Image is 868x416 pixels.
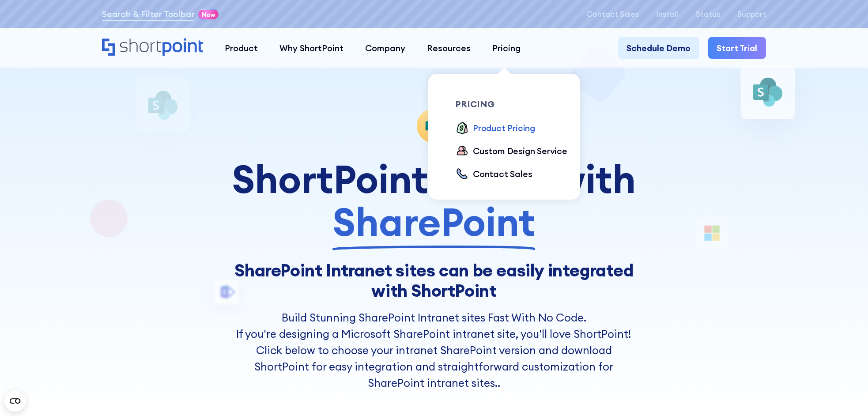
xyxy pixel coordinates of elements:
a: Contact Sales [586,10,639,19]
p: If you're designing a Microsoft SharePoint intranet site, you'll love ShortPoint! Click below to ... [230,326,638,391]
div: Why ShortPoint [279,42,343,54]
a: Install [656,10,678,19]
div: pricing [456,100,577,109]
div: ShortPoint works with [230,158,638,244]
a: Status [696,10,720,19]
a: Search & Filter Toolbar [102,8,194,20]
div: Contact Sales [473,167,532,180]
a: Schedule Demo [618,37,699,59]
div: Pricing [492,42,521,54]
button: Open CMP widget [4,390,26,412]
span: SharePoint [332,200,536,243]
a: Home [102,38,203,57]
a: Product Pricing [456,121,535,136]
div: Resources [427,42,471,54]
a: Start Trial [708,37,766,59]
a: Product [214,37,268,59]
a: Resources [416,37,481,59]
h2: Build Stunning SharePoint Intranet sites Fast With No Code. [230,310,638,326]
a: Custom Design Service [456,144,567,159]
div: Product Pricing [473,121,535,134]
div: Custom Design Service [473,144,567,157]
a: Support [737,10,766,19]
a: Contact Sales [456,167,532,182]
a: Why ShortPoint [268,37,354,59]
a: Pricing [482,37,532,59]
iframe: Chat Widget [824,374,868,416]
a: Company [354,37,416,59]
div: Company [365,42,405,54]
h1: SharePoint Intranet sites can be easily integrated with ShortPoint [230,261,638,301]
div: Product [225,42,258,54]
